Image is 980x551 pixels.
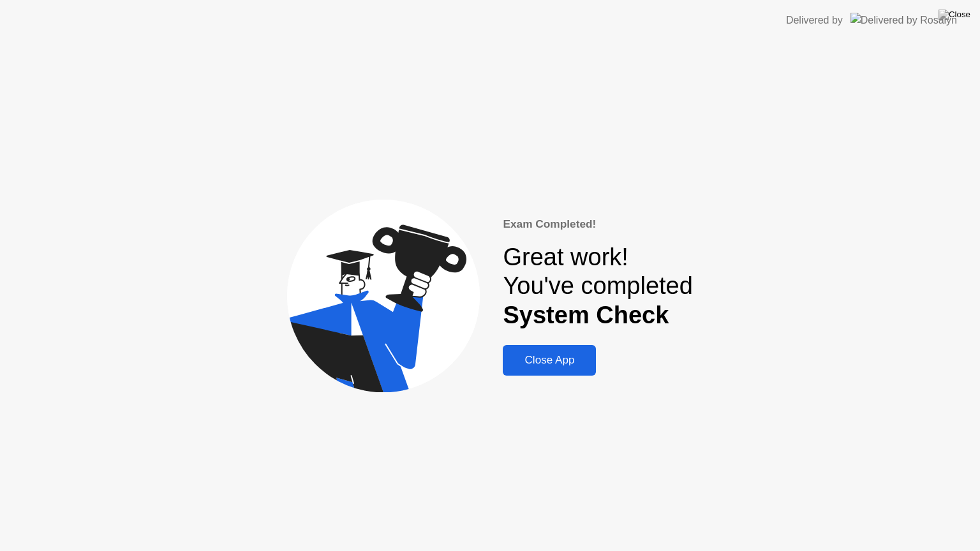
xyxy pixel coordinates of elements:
[503,302,669,328] b: System Check
[503,216,692,233] div: Exam Completed!
[939,10,970,20] img: Close
[850,13,957,27] img: Delivered by Rosalyn
[786,13,843,28] div: Delivered by
[503,243,692,330] div: Great work! You've completed
[507,354,592,367] div: Close App
[503,345,596,376] button: Close App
